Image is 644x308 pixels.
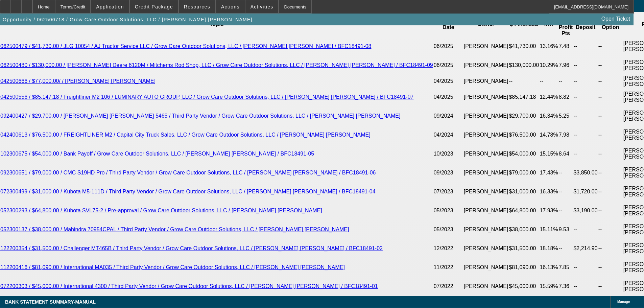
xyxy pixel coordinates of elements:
a: 062500479 / $41,730.00 / JLG 10054 / AJ Tractor Service LLC / Grow Care Outdoor Solutions, LLC / ... [0,43,371,49]
td: 05/2023 [433,220,463,239]
button: Credit Package [130,0,178,13]
td: -- [558,182,573,201]
td: -- [598,220,623,239]
td: $76,500.00 [508,125,539,144]
td: 7.36 [558,277,573,296]
button: Activities [245,0,279,13]
td: $3,190.00 [573,201,598,220]
span: Actions [221,4,240,9]
td: -- [598,125,623,144]
td: -- [573,75,598,88]
a: 052300293 / $64,800.00 / Kubota SVL75-2 / Pre-approval / Grow Care Outdoor Solutions, LLC / [PERS... [0,208,322,213]
td: -- [598,106,623,125]
td: 09/2024 [433,106,463,125]
td: -- [598,163,623,182]
td: [PERSON_NAME] [463,220,509,239]
span: Opportunity / 062500718 / Grow Care Outdoor Solutions, LLC / [PERSON_NAME] [PERSON_NAME] [3,17,253,22]
td: 12.44% [539,88,558,106]
td: [PERSON_NAME] [463,277,509,296]
td: 06/2025 [433,56,463,75]
td: -- [508,75,539,88]
td: 17.93% [539,201,558,220]
a: 092400427 / $29,700.00 / [PERSON_NAME] [PERSON_NAME] 5465 / Third Party Vendor / Grow Care Outdoo... [0,113,400,119]
td: 07/2023 [433,182,463,201]
td: 16.13% [539,258,558,277]
button: Actions [216,0,245,13]
span: Resources [184,4,210,9]
td: 16.34% [539,106,558,125]
td: $54,000.00 [508,144,539,163]
td: 7.96 [558,56,573,75]
td: $2,214.90 [573,239,598,258]
td: -- [573,56,598,75]
td: [PERSON_NAME] [463,88,509,106]
td: 12/2022 [433,239,463,258]
a: 072300499 / $31,000.00 / Kubota M5-111D / Third Party Vendor / Grow Care Outdoor Solutions, LLC /... [0,189,376,194]
td: $79,000.00 [508,163,539,182]
td: [PERSON_NAME] [463,37,509,56]
td: $1,720.00 [573,182,598,201]
td: $64,800.00 [508,201,539,220]
td: 7.85 [558,258,573,277]
td: 13.16% [539,37,558,56]
td: $85,147.18 [508,88,539,106]
td: -- [598,37,623,56]
td: 04/2025 [433,88,463,106]
td: [PERSON_NAME] [463,144,509,163]
a: 112200416 / $81,090.00 / International MA035 / Third Party Vendor / Grow Care Outdoor Solutions, ... [0,264,345,270]
td: -- [598,277,623,296]
td: [PERSON_NAME] [463,239,509,258]
td: -- [573,144,598,163]
a: 092300651 / $79,000.00 / CMC S19HD Pro / Third Party Vendor / Grow Care Outdoor Solutions, LLC / ... [0,170,376,175]
button: Application [91,0,129,13]
td: 10.29% [539,56,558,75]
td: -- [598,182,623,201]
span: Activities [251,4,273,9]
td: 15.11% [539,220,558,239]
td: 8.64 [558,144,573,163]
td: [PERSON_NAME] [463,258,509,277]
button: Resources [179,0,215,13]
a: 042400613 / $76,500.00 / FREIGHTLINER M2 / Capital City Truck Sales, LLC / Grow Care Outdoor Solu... [0,132,371,138]
span: Credit Package [135,4,173,9]
td: -- [598,144,623,163]
td: [PERSON_NAME] [463,106,509,125]
td: 16.33% [539,182,558,201]
a: 122200354 / $31,500.00 / Challenger MT465B / Third Party Vendor / Grow Care Outdoor Solutions, LL... [0,245,383,251]
td: $31,500.00 [508,239,539,258]
td: 11/2022 [433,258,463,277]
td: -- [573,277,598,296]
td: 04/2024 [433,125,463,144]
a: 062500480 / $130,000.00 / [PERSON_NAME] Deere 6120M / Mitchems Rod Shop, LLC / Grow Care Outdoor ... [0,62,433,68]
td: -- [598,56,623,75]
td: [PERSON_NAME] [463,56,509,75]
td: 09/2023 [433,163,463,182]
td: -- [558,201,573,220]
td: $130,000.00 [508,56,539,75]
td: -- [573,37,598,56]
td: -- [558,239,573,258]
td: 06/2025 [433,37,463,56]
td: -- [598,88,623,106]
td: -- [573,106,598,125]
td: [PERSON_NAME] [463,182,509,201]
span: Application [96,4,124,9]
td: -- [573,88,598,106]
td: [PERSON_NAME] [463,163,509,182]
td: -- [558,163,573,182]
td: 17.43% [539,163,558,182]
td: 8.82 [558,88,573,106]
td: $41,730.00 [508,37,539,56]
td: -- [558,75,573,88]
td: -- [573,125,598,144]
td: 10/2023 [433,144,463,163]
a: 102300675 / $54,000.00 / Bank Payoff / Grow Care Outdoor Solutions, LLC / [PERSON_NAME] [PERSON_N... [0,151,314,157]
td: $31,000.00 [508,182,539,201]
td: $3,850.00 [573,163,598,182]
td: 18.18% [539,239,558,258]
td: $29,700.00 [508,106,539,125]
a: 042500666 / $77,000.00/ / [PERSON_NAME] [PERSON_NAME] [0,78,156,84]
td: -- [598,258,623,277]
td: 5.25 [558,106,573,125]
td: -- [573,258,598,277]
